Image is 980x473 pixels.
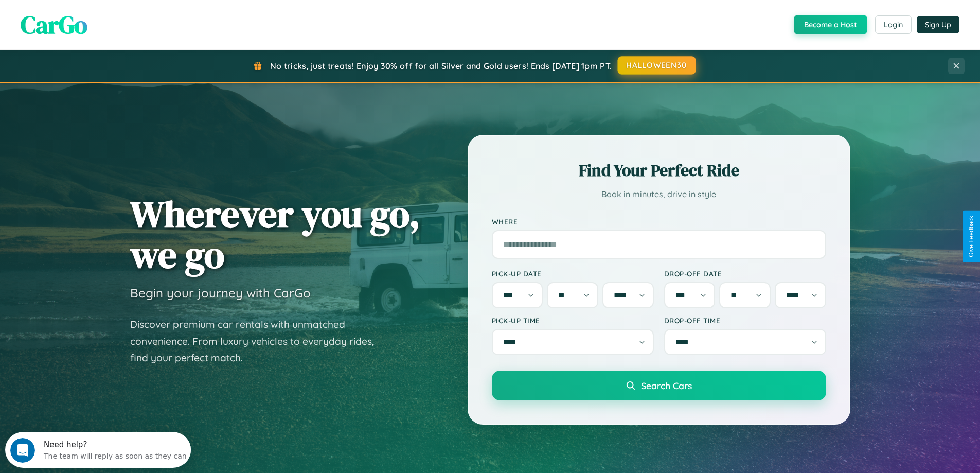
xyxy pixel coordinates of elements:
[618,56,696,75] button: HALLOWEEN30
[10,438,35,463] iframe: Intercom live chat
[39,9,182,17] div: Need help?
[794,15,867,34] button: Become a Host
[492,269,654,278] label: Pick-up Date
[130,285,311,301] h3: Begin your journey with CarGo
[968,216,975,257] div: Give Feedback
[664,269,826,278] label: Drop-off Date
[492,371,826,400] button: Search Cars
[492,159,826,182] h2: Find Your Perfect Ride
[492,217,826,226] label: Where
[4,4,191,32] div: Open Intercom Messenger
[130,316,387,366] p: Discover premium car rentals with unmatched convenience. From luxury vehicles to everyday rides, ...
[39,17,182,28] div: The team will reply as soon as they can
[130,194,420,275] h1: Wherever you go, we go
[5,432,191,468] iframe: Intercom live chat discovery launcher
[641,380,692,391] span: Search Cars
[664,316,826,325] label: Drop-off Time
[492,187,826,202] p: Book in minutes, drive in style
[21,8,87,42] span: CarGo
[917,16,959,33] button: Sign Up
[875,15,912,34] button: Login
[492,316,654,325] label: Pick-up Time
[270,61,612,71] span: No tricks, just treats! Enjoy 30% off for all Silver and Gold users! Ends [DATE] 1pm PT.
